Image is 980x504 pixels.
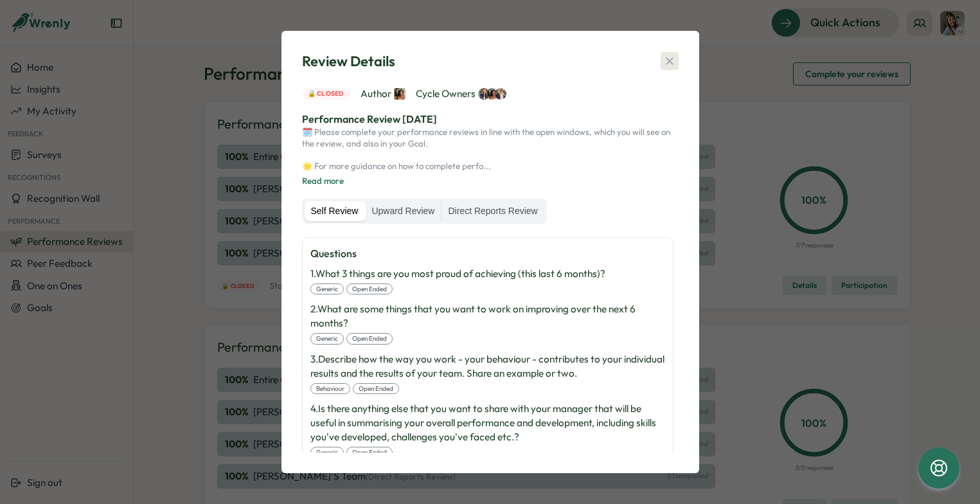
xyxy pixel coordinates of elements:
p: Performance Review [DATE] [302,111,679,127]
img: Hannah Saunders [495,88,506,100]
p: 1 . What 3 things are you most proud of achieving (this last 6 months)? [310,267,605,281]
p: 🗓️ Please complete your performance reviews in line with the open windows, which you will see on ... [302,127,679,172]
div: Generic [310,333,344,345]
div: open ended [353,383,399,395]
div: open ended [346,333,393,345]
button: Read more [302,175,344,187]
span: Author [361,87,405,101]
label: Direct Reports Review [441,201,544,222]
label: Self Review [305,201,365,222]
img: Viveca Riley [394,88,405,100]
label: Upward Review [365,201,441,222]
p: 3 . Describe how the way you work - your behaviour - contributes to your individual results and t... [310,352,665,381]
span: 🔒 Closed [308,89,344,99]
p: Questions [310,246,665,262]
div: open ended [346,283,393,295]
span: Review Details [302,51,395,71]
p: 2 . What are some things that you want to work on improving over the next 6 months? [310,302,665,330]
div: Generic [310,283,344,295]
p: 4 . Is there anything else that you want to share with your manager that will be useful in summar... [310,402,665,444]
span: Cycle Owners [416,87,506,101]
div: open ended [346,447,393,458]
div: Behaviour [310,383,350,395]
div: Generic [310,447,344,458]
img: Hanna Smith [478,88,490,100]
img: Viveca Riley [486,88,498,100]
